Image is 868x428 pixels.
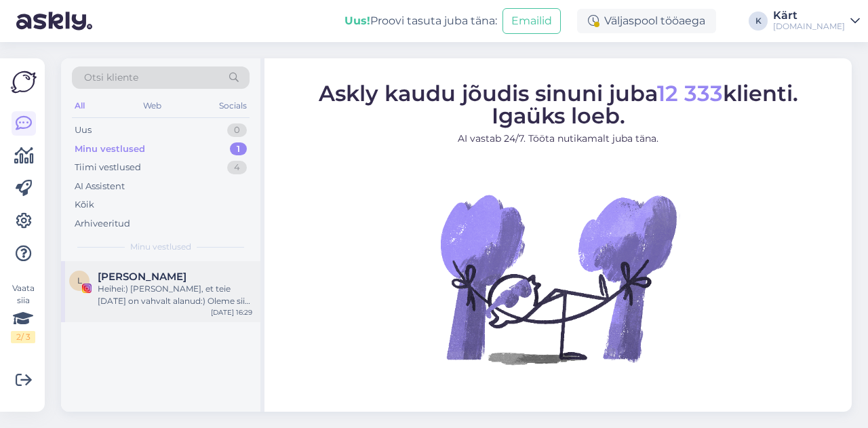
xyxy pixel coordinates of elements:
[211,307,252,317] div: [DATE] 16:29
[436,157,680,401] img: No Chat active
[502,8,561,34] button: Emailid
[75,123,92,137] div: Uus
[72,97,87,115] div: All
[319,80,798,129] span: Askly kaudu jõudis sinuni juba klienti. Igaüks loeb.
[84,71,138,85] span: Otsi kliente
[98,283,252,307] div: Heihei:) [PERSON_NAME], et teie [DATE] on vahvalt alanud:) Oleme siin perega tegemas vaikselt tal...
[227,161,247,174] div: 4
[75,142,145,156] div: Minu vestlused
[75,161,141,174] div: Tiimi vestlused
[657,80,723,106] span: 12 333
[11,69,37,95] img: Askly Logo
[11,282,35,343] div: Vaata siia
[773,10,845,21] div: Kärt
[98,271,186,283] span: Liisa-Maria Connor
[319,132,798,146] p: AI vastab 24/7. Tööta nutikamalt juba täna.
[773,21,845,32] div: [DOMAIN_NAME]
[227,123,247,137] div: 0
[577,9,716,33] div: Väljaspool tööaega
[230,142,247,156] div: 1
[749,12,768,31] div: K
[77,275,82,286] span: L
[344,13,497,29] div: Proovi tasuta juba täna:
[344,14,370,27] b: Uus!
[140,97,164,115] div: Web
[75,217,130,231] div: Arhiveeritud
[75,198,94,212] div: Kõik
[773,10,860,32] a: Kärt[DOMAIN_NAME]
[216,97,250,115] div: Socials
[130,241,191,253] span: Minu vestlused
[11,331,35,343] div: 2 / 3
[75,180,125,193] div: AI Assistent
